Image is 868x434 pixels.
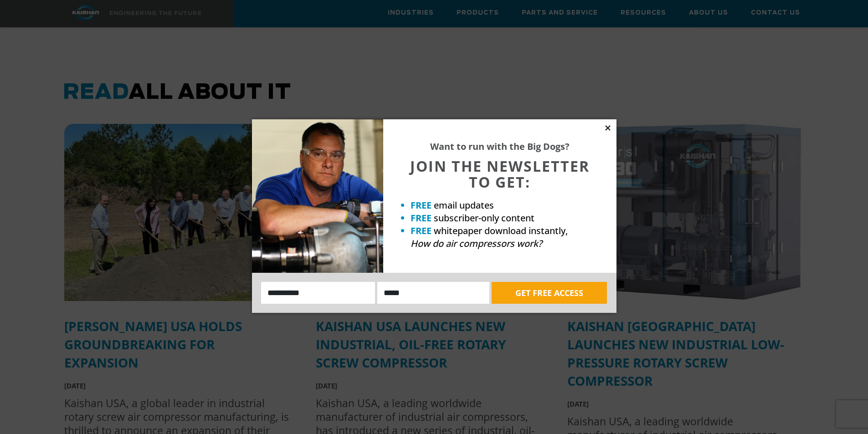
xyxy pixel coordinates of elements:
[430,140,570,153] strong: Want to run with the Big Dogs?
[411,225,431,237] strong: FREE
[492,282,607,304] button: GET FREE ACCESS
[434,199,494,211] span: email updates
[261,282,375,304] input: Name:
[434,225,568,237] span: whitepaper download instantly,
[410,156,590,192] span: JOIN THE NEWSLETTER TO GET:
[377,282,489,304] input: Email
[411,199,431,211] strong: FREE
[411,212,431,224] strong: FREE
[604,124,612,132] button: Close
[411,237,542,250] em: How do air compressors work?
[434,212,534,224] span: subscriber-only content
